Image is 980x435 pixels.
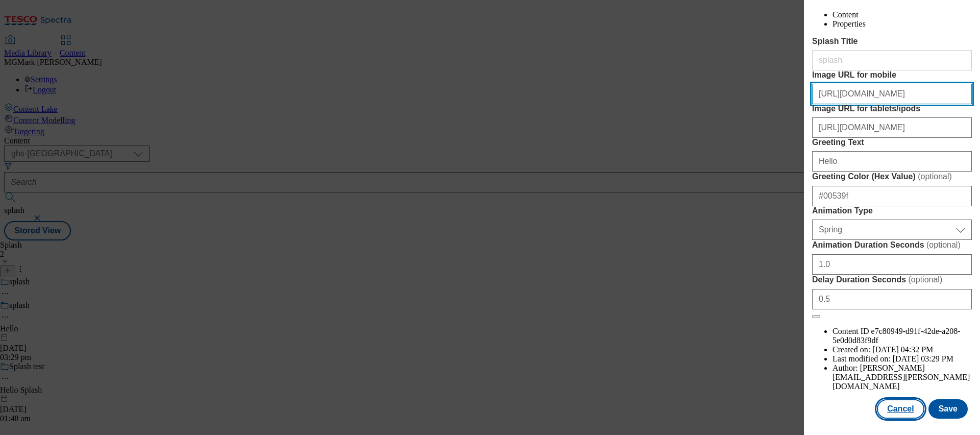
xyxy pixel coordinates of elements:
[812,117,972,138] input: Enter Image URL for tablets/ipods
[812,70,972,80] label: Image URL for mobile
[926,240,961,249] span: ( optional )
[812,206,972,215] label: Animation Type
[812,138,972,147] label: Greeting Text
[812,151,972,172] input: Enter Greeting Text
[832,354,972,364] li: Last modified on:
[832,345,972,354] li: Created on:
[918,172,952,181] span: ( optional )
[812,104,972,113] label: Image URL for tablets/ipods
[832,364,970,391] span: [PERSON_NAME][EMAIL_ADDRESS][PERSON_NAME][DOMAIN_NAME]
[832,10,972,19] li: Content
[812,50,972,70] input: Enter Splash Title
[812,186,972,206] input: Enter Greeting Color (Hex Value)
[812,275,972,285] label: Delay Duration Seconds
[812,240,972,250] label: Animation Duration Seconds
[832,364,972,391] li: Author:
[832,19,972,29] li: Properties
[909,275,943,284] span: ( optional )
[812,254,972,275] input: Enter Animation Duration Seconds
[832,327,972,345] li: Content ID
[872,345,933,354] span: [DATE] 04:32 PM
[812,84,972,104] input: Enter Image URL for mobile
[893,354,953,363] span: [DATE] 03:29 PM
[832,327,961,345] span: e7c80949-d91f-42de-a208-5e0d0d83f9df
[877,399,924,419] button: Cancel
[928,399,968,419] button: Save
[812,172,972,182] label: Greeting Color (Hex Value)
[812,289,972,309] input: Enter Delay Duration Seconds
[812,37,972,46] label: Splash Title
